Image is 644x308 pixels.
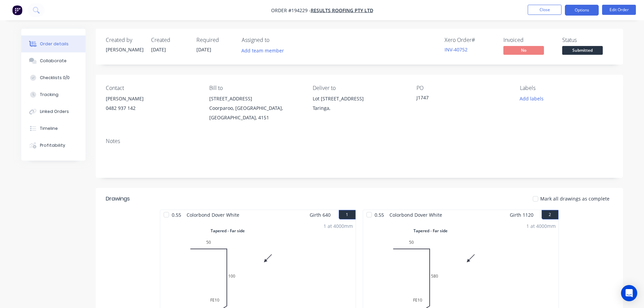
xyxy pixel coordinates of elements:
[540,195,610,202] span: Mark all drawings as complete
[184,210,242,220] span: Colorbond Dover White
[40,41,69,47] div: Order details
[311,7,373,14] a: Results Roofing Pty Ltd
[242,46,288,55] button: Add team member
[21,86,86,103] button: Tracking
[510,210,533,220] span: Girth 1120
[562,37,613,43] div: Status
[562,46,603,56] button: Submitted
[209,103,302,122] div: Coorparoo, [GEOGRAPHIC_DATA], [GEOGRAPHIC_DATA], 4151
[271,7,311,14] span: Order #194229 -
[106,94,198,103] div: [PERSON_NAME]
[196,46,211,53] span: [DATE]
[21,120,86,137] button: Timeline
[562,46,603,54] span: Submitted
[242,37,309,43] div: Assigned to
[40,75,70,81] div: Checklists 0/0
[151,37,188,43] div: Created
[106,85,198,91] div: Contact
[445,46,468,53] a: INV-40752
[106,37,143,43] div: Created by
[106,195,130,203] div: Drawings
[209,94,302,103] div: [STREET_ADDRESS]
[526,222,556,230] div: 1 at 4000mm
[503,37,554,43] div: Invoiced
[313,94,405,103] div: Lot [STREET_ADDRESS]
[528,5,562,15] button: Close
[339,210,356,219] button: 1
[520,85,613,91] div: Labels
[313,85,405,91] div: Deliver to
[21,35,86,52] button: Order details
[21,69,86,86] button: Checklists 0/0
[209,85,302,91] div: Bill to
[40,109,69,115] div: Linked Orders
[313,94,405,116] div: Lot [STREET_ADDRESS]Taringa,
[196,37,234,43] div: Required
[40,142,65,148] div: Profitability
[313,103,405,113] div: Taringa,
[310,210,331,220] span: Girth 640
[106,46,143,53] div: [PERSON_NAME]
[151,46,166,53] span: [DATE]
[445,37,495,43] div: Xero Order #
[621,285,637,301] div: Open Intercom Messenger
[602,5,636,15] button: Edit Order
[21,137,86,154] button: Profitability
[169,210,184,220] span: 0.55
[565,5,599,16] button: Options
[21,52,86,69] button: Collaborate
[106,138,613,144] div: Notes
[238,46,287,55] button: Add team member
[21,103,86,120] button: Linked Orders
[387,210,445,220] span: Colorbond Dover White
[324,222,353,230] div: 1 at 4000mm
[106,103,198,113] div: 0482 937 142
[503,46,544,54] span: No
[416,94,501,103] div: J1747
[40,92,58,98] div: Tracking
[40,125,58,132] div: Timeline
[12,5,22,15] img: Factory
[106,94,198,116] div: [PERSON_NAME]0482 937 142
[416,85,509,91] div: PO
[542,210,558,219] button: 2
[516,94,547,103] button: Add labels
[40,58,67,64] div: Collaborate
[209,94,302,122] div: [STREET_ADDRESS]Coorparoo, [GEOGRAPHIC_DATA], [GEOGRAPHIC_DATA], 4151
[372,210,387,220] span: 0.55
